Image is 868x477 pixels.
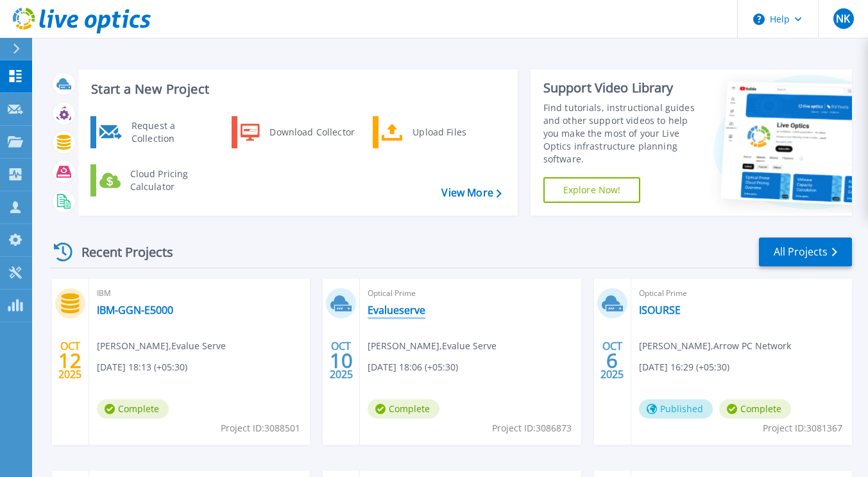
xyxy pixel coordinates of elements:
[90,116,222,148] a: Request a Collection
[406,119,501,145] div: Upload Files
[492,421,572,435] span: Project ID: 3086873
[606,355,618,366] span: 6
[125,119,219,145] div: Request a Collection
[836,13,850,24] span: NK
[368,360,458,374] span: [DATE] 18:06 (+05:30)
[543,80,703,96] div: Support Video Library
[441,187,501,199] a: View More
[97,360,187,374] span: [DATE] 18:13 (+05:30)
[543,177,641,203] a: Explore Now!
[97,339,226,353] span: [PERSON_NAME] , Evalue Serve
[97,304,173,317] a: IBM-GGN-E5000
[49,236,191,268] div: Recent Projects
[639,286,844,300] span: Optical Prime
[639,304,681,317] a: ISOURSE
[124,168,219,193] div: Cloud Pricing Calculator
[330,355,353,366] span: 10
[763,421,842,435] span: Project ID: 3081367
[221,421,300,435] span: Project ID: 3088501
[97,399,169,419] span: Complete
[543,101,703,166] div: Find tutorials, instructional guides and other support videos to help you make the most of your L...
[232,116,363,148] a: Download Collector
[329,337,353,384] div: OCT 2025
[368,339,497,353] span: [PERSON_NAME] , Evalue Serve
[263,119,360,145] div: Download Collector
[90,164,222,196] a: Cloud Pricing Calculator
[639,339,791,353] span: [PERSON_NAME] , Arrow PC Network
[639,399,713,419] span: Published
[373,116,504,148] a: Upload Files
[58,355,81,366] span: 12
[368,304,425,317] a: Evalueserve
[719,399,791,419] span: Complete
[639,360,729,374] span: [DATE] 16:29 (+05:30)
[600,337,624,384] div: OCT 2025
[91,82,501,96] h3: Start a New Project
[58,337,82,384] div: OCT 2025
[97,286,302,300] span: IBM
[368,399,439,419] span: Complete
[759,238,852,266] a: All Projects
[368,286,573,300] span: Optical Prime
